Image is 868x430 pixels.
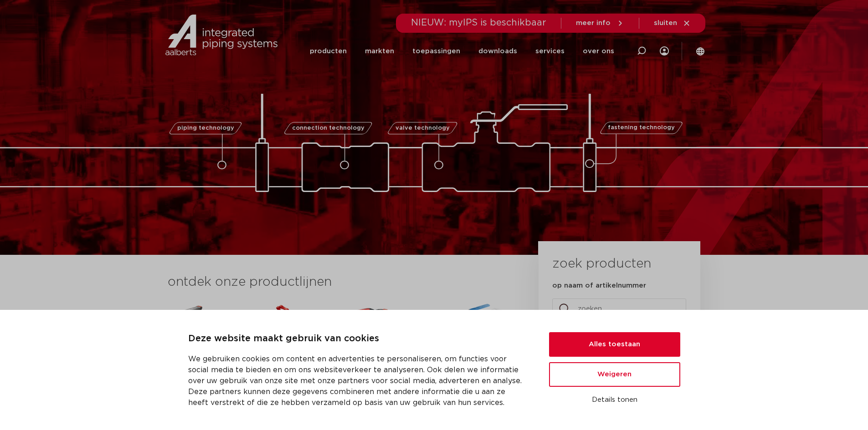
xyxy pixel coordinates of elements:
nav: Menu [310,33,614,70]
span: meer info [576,20,611,26]
p: Deze website maakt gebruik van cookies [188,332,527,346]
a: meer info [576,19,624,27]
p: We gebruiken cookies om content en advertenties te personaliseren, om functies voor social media ... [188,354,527,408]
a: services [535,33,565,70]
span: fastening technology [608,125,675,131]
h3: ontdek onze productlijnen [168,273,508,291]
button: Details tonen [549,392,680,408]
a: sluiten [654,19,691,27]
span: connection technology [292,125,364,131]
span: piping technology [177,125,234,131]
div: my IPS [660,33,669,70]
a: producten [310,33,347,70]
span: sluiten [654,20,677,26]
a: markten [365,33,394,70]
span: NIEUW: myIPS is beschikbaar [411,18,546,27]
a: over ons [583,33,614,70]
a: downloads [478,33,517,70]
input: zoeken [552,298,686,319]
a: toepassingen [412,33,460,70]
h3: zoek producten [552,255,651,273]
button: Alles toestaan [549,332,680,357]
label: op naam of artikelnummer [552,281,646,290]
span: valve technology [395,125,450,131]
button: Weigeren [549,362,680,387]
